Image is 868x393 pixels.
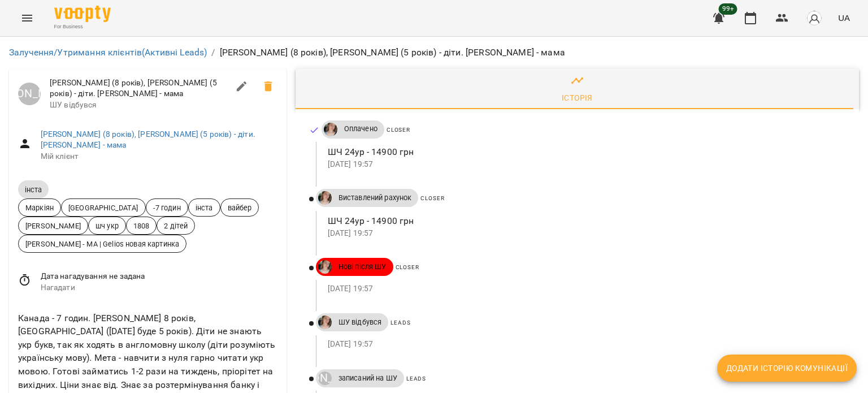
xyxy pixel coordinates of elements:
[89,221,125,231] span: шч укр
[316,260,332,274] a: ДТ УКР Нечиполюк Мирослава https://us06web.zoom.us/j/87978670003
[189,202,220,213] span: інста
[62,202,145,213] span: [GEOGRAPHIC_DATA]
[834,7,854,28] button: UA
[322,123,337,136] a: ДТ УКР Нечиполюк Мирослава https://us06web.zoom.us/j/87978670003
[146,202,188,213] span: -7 годин
[838,12,850,24] span: UA
[328,283,841,295] p: [DATE] 19:57
[54,23,111,31] span: For Business
[18,83,41,105] div: Луцук Маркіян
[18,185,49,195] span: інста
[127,221,157,231] span: 1808
[332,317,389,327] span: ШУ відбувся
[337,124,384,134] span: Оплачено
[328,145,841,159] p: ШЧ 24ур - 14900 грн
[316,372,332,385] a: [PERSON_NAME]
[316,316,332,329] a: ДТ УКР Нечиполюк Мирослава https://us06web.zoom.us/j/87978670003
[420,195,444,201] span: Closer
[328,214,841,228] p: ШЧ 24ур - 14900 грн
[328,159,841,170] p: [DATE] 19:57
[328,228,841,239] p: [DATE] 19:57
[9,47,207,58] a: Залучення/Утримання клієнтів(Активні Leads)
[41,271,277,282] span: Дата нагадування не задана
[316,191,332,205] a: ДТ УКР Нечиполюк Мирослава https://us06web.zoom.us/j/87978670003
[221,202,259,213] span: вайбер
[41,151,277,162] span: Мій клієнт
[50,77,228,100] span: [PERSON_NAME] (8 років), [PERSON_NAME] (5 років) - діти. [PERSON_NAME] - мама
[50,100,228,111] span: ШУ відбувся
[332,373,404,383] span: записаний на ШУ
[220,46,565,59] p: [PERSON_NAME] (8 років), [PERSON_NAME] (5 років) - діти. [PERSON_NAME] - мама
[157,221,194,231] span: 2 дітей
[14,5,41,32] button: Menu
[387,127,410,133] span: Closer
[318,260,332,274] img: ДТ УКР Нечиполюк Мирослава https://us06web.zoom.us/j/87978670003
[396,264,419,270] span: Closer
[328,339,841,350] p: [DATE] 19:57
[9,46,859,59] nav: breadcrumb
[406,375,426,382] span: Leads
[41,282,277,293] span: Нагадати
[324,123,337,136] img: ДТ УКР Нечиполюк Мирослава https://us06web.zoom.us/j/87978670003
[717,355,857,382] button: Додати історію комунікації
[19,239,186,249] span: [PERSON_NAME] - МА | Gelios новая картинка
[19,202,60,213] span: Маркіян
[54,6,111,22] img: Voopty Logo
[332,262,393,272] span: Нові після ШУ
[211,46,215,59] li: /
[318,316,332,329] img: ДТ УКР Нечиполюк Мирослава https://us06web.zoom.us/j/87978670003
[318,191,332,205] img: ДТ УКР Нечиполюк Мирослава https://us06web.zoom.us/j/87978670003
[19,221,88,231] span: [PERSON_NAME]
[18,83,41,105] a: [PERSON_NAME]
[41,129,255,150] a: [PERSON_NAME] (8 років), [PERSON_NAME] (5 років) - діти. [PERSON_NAME] - мама
[719,3,737,15] span: 99+
[726,361,848,375] span: Додати історію комунікації
[806,10,822,26] img: avatar_s.png
[318,372,332,385] div: Луцук Маркіян
[390,319,410,326] span: Leads
[562,91,593,105] div: Історія
[332,193,419,203] span: Виставлений рахунок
